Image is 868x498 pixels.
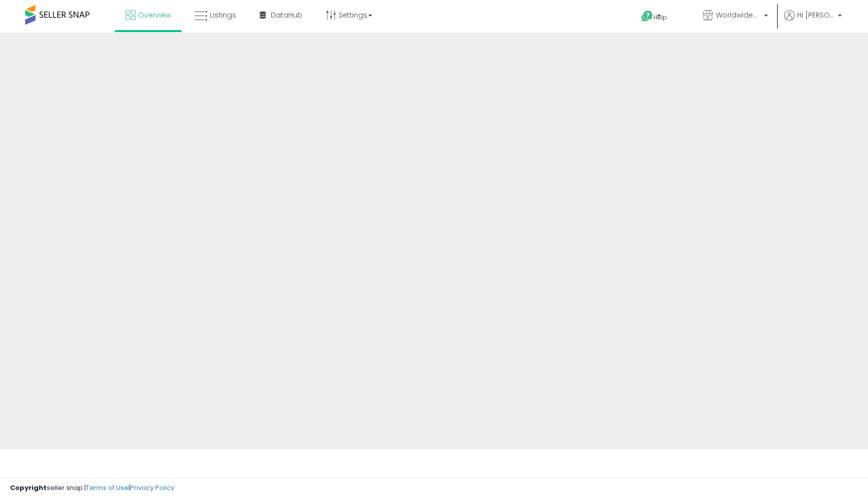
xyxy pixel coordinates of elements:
span: Hi [PERSON_NAME] [797,10,835,20]
span: DataHub [271,10,302,20]
span: Help [654,13,667,22]
span: Listings [210,10,236,20]
i: Get Help [641,10,654,23]
span: WorldwideSuperStore [716,10,761,20]
a: Help [633,3,687,33]
span: Overview [138,10,171,20]
a: Hi [PERSON_NAME] [784,10,842,33]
